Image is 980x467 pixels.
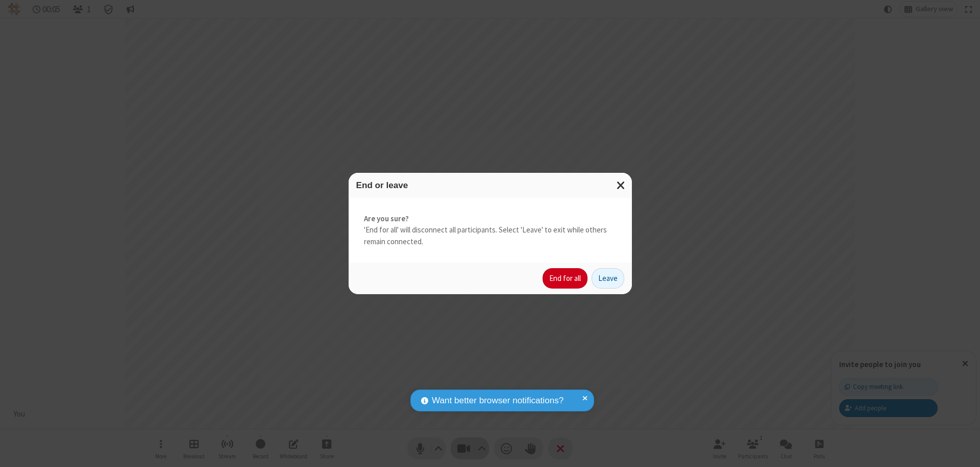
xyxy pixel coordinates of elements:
span: Want better browser notifications? [432,394,563,407]
button: Leave [592,268,624,289]
button: Close modal [610,173,632,198]
h3: End or leave [356,180,624,190]
button: End for all [543,268,587,289]
strong: Are you sure? [364,213,617,225]
div: 'End for all' will disconnect all participants. Select 'Leave' to exit while others remain connec... [349,198,632,263]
